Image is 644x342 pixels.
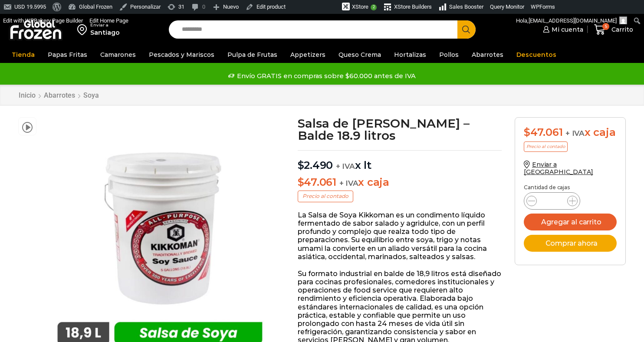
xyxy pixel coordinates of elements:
[298,159,333,171] bdi: 2.490
[390,46,430,63] a: Hortalizas
[524,141,568,152] p: Precio al contado
[96,46,140,63] a: Camarones
[18,91,36,99] a: Inicio
[512,46,561,63] a: Descuentos
[524,126,530,138] span: $
[592,20,635,40] a: 5 Carrito
[86,14,132,28] a: Edit Home Page
[467,46,508,63] a: Abarrotes
[609,25,633,34] span: Carrito
[524,214,617,230] button: Agregar al carrito
[541,21,583,38] a: Mi cuenta
[298,176,336,188] bdi: 47.061
[352,3,368,10] span: XStore
[339,179,358,187] span: + IVA
[524,161,593,176] a: Enviar a [GEOGRAPHIC_DATA]
[298,159,304,171] span: $
[298,211,502,261] p: La Salsa de Soya Kikkoman es un condimento líquido fermentado de sabor salado y agridulce, con un...
[7,46,39,63] a: Tienda
[298,191,353,202] p: Precio al contado
[286,46,330,63] a: Appetizers
[145,46,219,63] a: Pescados y Mariscos
[298,150,502,172] p: x lt
[549,25,583,34] span: Mi cuenta
[524,126,617,139] div: x caja
[83,91,99,99] a: Soya
[449,3,483,10] span: Sales Booster
[334,46,385,63] a: Queso Crema
[565,129,585,138] span: + IVA
[524,184,617,191] p: Cantidad de cajas
[298,117,502,141] h1: Salsa de [PERSON_NAME] – Balde 18.9 litros
[43,46,92,63] a: Papas Fritas
[298,176,304,188] span: $
[524,126,562,138] bdi: 47.061
[293,2,342,13] img: Visitas de 48 horas. Haz clic para ver más estadísticas del sitio.
[435,46,463,63] a: Pollos
[336,162,355,171] span: + IVA
[371,4,377,10] span: 2
[394,3,432,10] span: XStore Builders
[529,17,617,24] span: [EMAIL_ADDRESS][DOMAIN_NAME]
[298,176,502,189] p: x caja
[223,46,282,63] a: Pulpa de Frutas
[544,195,560,207] input: Product quantity
[77,22,90,37] img: address-field-icon.svg
[457,20,476,39] button: Search button
[342,3,350,10] img: xstore
[524,235,617,252] button: Comprar ahora
[90,28,120,37] div: Santiago
[43,91,76,99] a: Abarrotes
[513,14,631,28] a: Hola,
[18,91,99,99] nav: Breadcrumb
